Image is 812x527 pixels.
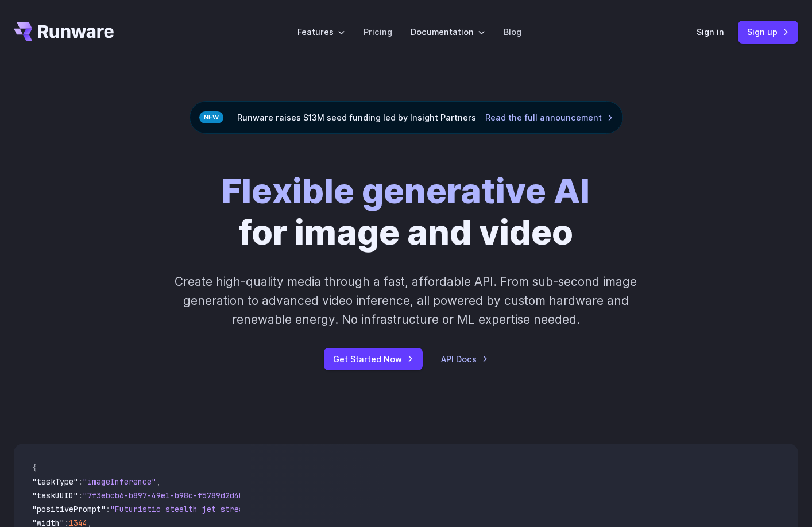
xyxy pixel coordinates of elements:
[190,101,623,134] div: Runware raises $13M seed funding led by Insight Partners
[155,272,657,330] p: Create high-quality media through a fast, affordable API. From sub-second image generation to adv...
[32,490,78,501] span: "taskUUID"
[222,170,590,254] h1: for image and video
[78,490,83,501] span: :
[411,25,485,38] label: Documentation
[78,476,83,487] span: :
[110,504,528,514] span: "Futuristic stealth jet streaking through a neon-lit cityscape with glowing purple exhaust"
[738,21,798,43] a: Sign up
[697,25,724,38] a: Sign in
[32,476,78,487] span: "taskType"
[364,25,392,38] a: Pricing
[32,504,106,514] span: "positivePrompt"
[32,463,37,473] span: {
[222,170,590,212] strong: Flexible generative AI
[83,490,257,501] span: "7f3ebcb6-b897-49e1-b98c-f5789d2d40d7"
[504,25,521,38] a: Blog
[324,348,423,370] a: Get Started Now
[83,476,156,487] span: "imageInference"
[156,476,161,487] span: ,
[106,504,110,514] span: :
[441,352,488,366] a: API Docs
[485,111,613,124] a: Read the full announcement
[14,22,114,41] a: Go to /
[297,25,345,38] label: Features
